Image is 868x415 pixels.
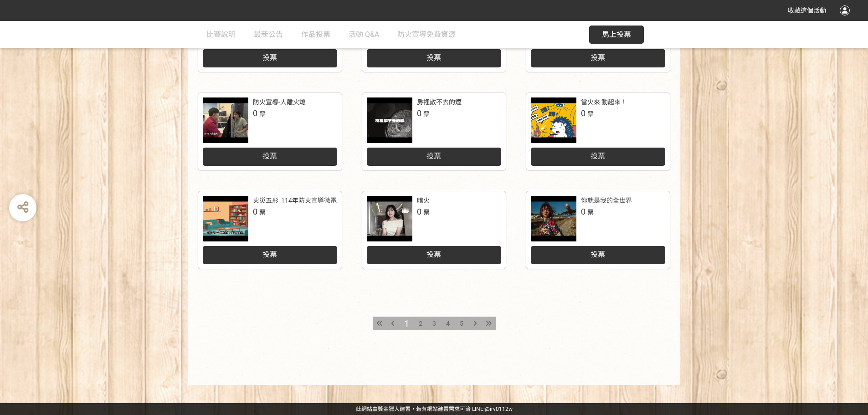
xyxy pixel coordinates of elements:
[419,320,422,327] span: 2
[602,30,631,39] span: 馬上投票
[259,209,266,216] span: 票
[426,53,441,62] span: 投票
[587,110,594,118] span: 票
[259,110,266,118] span: 票
[417,196,430,205] div: 暗火
[446,320,450,327] span: 4
[417,207,421,216] span: 0
[423,110,430,118] span: 票
[253,196,369,205] div: 火災五形_114年防火宣導微電影徵選競賽
[460,320,463,327] span: 5
[206,30,236,39] span: 比賽說明
[581,207,586,216] span: 0
[591,250,605,259] span: 投票
[417,108,421,118] span: 0
[591,152,605,160] span: 投票
[349,30,379,39] span: 活動 Q&A
[253,97,306,107] div: 防火宣導-人離火熄
[404,318,409,329] span: 1
[397,30,456,39] span: 防火宣導免費資源
[426,152,441,160] span: 投票
[262,53,277,62] span: 投票
[581,97,627,107] div: 當火來 動起來！
[262,250,277,259] span: 投票
[423,209,430,216] span: 票
[485,406,513,412] a: @irv0112w
[788,7,826,14] span: 收藏這個活動
[253,207,257,216] span: 0
[426,250,441,259] span: 投票
[356,406,460,412] a: 此網站由獎金獵人建置，若有網站建置需求
[301,30,330,39] span: 作品投票
[254,30,283,39] span: 最新公告
[581,108,586,118] span: 0
[432,320,436,327] span: 3
[262,152,277,160] span: 投票
[591,53,605,62] span: 投票
[417,97,462,107] div: 房裡散不去的煙
[587,209,594,216] span: 票
[356,406,513,412] span: 可洽 LINE:
[581,196,632,205] div: 你就是我的全世界
[253,108,257,118] span: 0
